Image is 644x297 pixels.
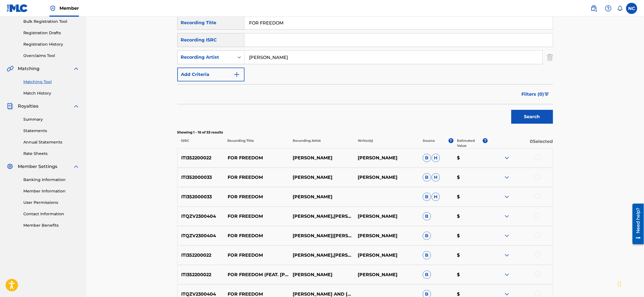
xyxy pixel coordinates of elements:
[23,211,79,217] a: Contact Information
[504,232,510,239] img: expand
[73,103,79,110] img: expand
[289,252,354,259] p: [PERSON_NAME],[PERSON_NAME]
[289,213,354,220] p: [PERSON_NAME],[PERSON_NAME]
[178,194,224,200] p: ITI352000033
[224,232,289,239] p: FOR FREEDOM
[483,138,488,143] span: ?
[178,271,224,278] p: ITI352200022
[488,138,553,148] p: 0 Selected
[617,6,623,11] div: Notifications
[453,252,488,259] p: $
[423,271,431,279] span: B
[354,232,419,239] p: [PERSON_NAME]
[289,138,354,148] p: Recording Artist
[453,174,488,181] p: $
[23,177,79,183] a: Banking Information
[591,5,597,12] img: search
[224,194,289,200] p: FOR FREEDOM
[354,213,419,220] p: [PERSON_NAME]
[181,54,231,61] div: Recording Artist
[178,252,224,259] p: ITI352200022
[23,151,79,157] a: Rate Sheets
[18,103,38,110] span: Royalties
[224,252,289,259] p: FOR FREEDOM
[511,110,553,124] button: Search
[453,194,488,200] p: $
[224,174,289,181] p: FOR FREEDOM
[177,16,553,127] form: Search Form
[18,65,39,72] span: Matching
[605,5,612,12] img: help
[453,213,488,220] p: $
[423,154,431,162] span: B
[354,271,419,278] p: [PERSON_NAME]
[518,87,553,101] button: Filters (0)
[224,271,289,278] p: FOR FREEDOM (FEAT. [PERSON_NAME])
[354,252,419,259] p: [PERSON_NAME]
[73,65,79,72] img: expand
[178,174,224,181] p: ITI352000033
[504,252,510,259] img: expand
[7,4,28,12] img: MLC Logo
[177,130,553,135] p: Showing 1 - 10 of 53 results
[453,155,488,161] p: $
[23,128,79,134] a: Statements
[432,154,440,162] span: H
[544,93,549,96] img: filter
[628,202,644,246] iframe: Resource Center
[423,232,431,240] span: B
[626,3,637,14] div: User Menu
[233,71,240,78] img: 9d2ae6d4665cec9f34b9.svg
[73,163,79,170] img: expand
[354,155,419,161] p: [PERSON_NAME]
[23,139,79,145] a: Annual Statements
[224,213,289,220] p: FOR FREEDOM
[289,174,354,181] p: [PERSON_NAME]
[23,19,79,24] a: Bulk Registration Tool
[423,138,435,148] p: Source
[423,212,431,221] span: B
[453,271,488,278] p: $
[23,79,79,85] a: Matching Tool
[547,50,553,64] img: Delete Criterion
[504,155,510,161] img: expand
[23,30,79,36] a: Registration Drafts
[616,270,644,297] div: Widget chat
[224,138,289,148] p: Recording Title
[178,213,224,220] p: ITQZV2300404
[423,193,431,201] span: B
[354,174,419,181] p: [PERSON_NAME]
[7,103,13,110] img: Royalties
[49,5,56,12] img: Top Rightsholder
[453,232,488,239] p: $
[423,251,431,259] span: B
[23,200,79,206] a: User Permissions
[178,155,224,161] p: ITI352200022
[18,163,57,170] span: Member Settings
[23,222,79,228] a: Member Benefits
[59,5,79,11] span: Member
[504,194,510,200] img: expand
[522,91,544,98] span: Filters ( 0 )
[177,68,245,81] button: Add Criteria
[23,117,79,122] a: Summary
[504,271,510,278] img: expand
[7,163,13,170] img: Member Settings
[23,41,79,47] a: Registration History
[289,155,354,161] p: [PERSON_NAME]
[178,232,224,239] p: ITQZV2300404
[289,271,354,278] p: [PERSON_NAME]
[603,3,614,14] div: Help
[504,174,510,181] img: expand
[504,213,510,220] img: expand
[616,270,644,297] iframe: Chat Widget
[224,155,289,161] p: FOR FREEDOM
[23,53,79,59] a: Overclaims Tool
[23,188,79,194] a: Member Information
[449,138,454,143] span: ?
[432,193,440,201] span: H
[177,138,224,148] p: ISRC
[423,173,431,182] span: B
